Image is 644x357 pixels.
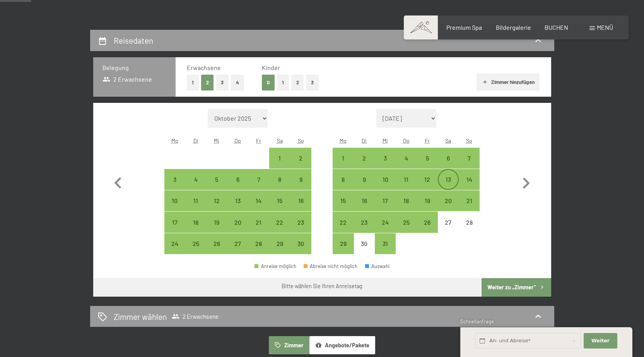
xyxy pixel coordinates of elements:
div: Wed Nov 12 2025 [206,190,227,211]
abbr: Sonntag [298,137,304,144]
div: 17 [165,219,184,239]
abbr: Dienstag [193,137,198,144]
button: 3 [306,75,319,91]
div: 30 [291,241,310,260]
div: Anreise möglich [206,212,227,232]
abbr: Samstag [277,137,283,144]
div: Tue Dec 16 2025 [354,190,375,211]
div: Thu Nov 27 2025 [227,233,248,254]
div: Fri Dec 19 2025 [417,190,437,211]
div: Anreise möglich [396,148,417,169]
abbr: Montag [171,137,178,144]
button: Nächster Monat [515,109,537,255]
div: Sun Dec 07 2025 [459,148,480,169]
button: 1 [277,75,289,91]
div: 11 [186,198,205,217]
div: Anreise möglich [354,148,375,169]
div: 13 [439,176,458,196]
div: 22 [270,219,289,239]
div: Mon Dec 29 2025 [333,233,354,254]
span: Schnellanfrage [460,318,494,325]
div: Anreise möglich [227,212,248,232]
button: 2 [291,75,304,91]
div: 7 [249,176,268,196]
div: Anreise möglich [375,190,396,211]
button: Weiter [584,333,617,349]
div: 6 [439,155,458,174]
span: Premium Spa [446,24,482,31]
h2: Zimmer wählen [114,311,167,322]
div: Anreise möglich [459,148,480,169]
div: Anreise möglich [227,233,248,254]
div: Fri Nov 28 2025 [248,233,269,254]
div: Anreise möglich [354,169,375,190]
div: 14 [460,176,479,196]
div: Tue Nov 11 2025 [185,190,206,211]
button: 2 [201,75,214,91]
button: Angebote/Pakete [309,336,375,354]
div: 18 [396,198,416,217]
div: 10 [165,198,184,217]
div: Sat Nov 15 2025 [269,190,290,211]
div: 15 [270,198,289,217]
div: Anreise möglich [269,190,290,211]
abbr: Freitag [256,137,261,144]
div: 30 [355,241,374,260]
abbr: Mittwoch [214,137,219,144]
div: 19 [207,219,226,239]
div: 28 [460,219,479,239]
div: 5 [207,176,226,196]
div: Sun Nov 02 2025 [290,148,311,169]
div: Wed Dec 24 2025 [375,212,396,232]
div: Tue Nov 18 2025 [185,212,206,232]
button: 1 [187,75,199,91]
div: Anreise möglich [206,169,227,190]
button: 3 [216,75,229,91]
div: 31 [376,241,395,260]
div: Anreise möglich [227,190,248,211]
div: Mon Nov 24 2025 [164,233,185,254]
div: Anreise möglich [269,233,290,254]
button: 0 [262,75,275,91]
div: Anreise möglich [438,148,459,169]
a: Bildergalerie [496,24,531,31]
div: 8 [333,176,353,196]
div: Anreise möglich [290,148,311,169]
div: Anreise möglich [396,169,417,190]
div: Thu Nov 20 2025 [227,212,248,232]
h3: Belegung [102,63,166,72]
div: Mon Dec 01 2025 [333,148,354,169]
div: 11 [396,176,416,196]
div: Anreise möglich [290,212,311,232]
div: Wed Dec 10 2025 [375,169,396,190]
div: Mon Nov 10 2025 [164,190,185,211]
div: Anreise möglich [459,169,480,190]
div: Tue Nov 25 2025 [185,233,206,254]
abbr: Montag [340,137,347,144]
div: 18 [186,219,205,239]
div: Auswahl [365,264,390,269]
div: Sat Dec 13 2025 [438,169,459,190]
div: Tue Dec 23 2025 [354,212,375,232]
h2: Reisedaten [114,36,153,45]
div: Anreise möglich [206,233,227,254]
div: Anreise möglich [375,212,396,232]
div: 28 [249,241,268,260]
div: Wed Nov 26 2025 [206,233,227,254]
div: 20 [439,198,458,217]
div: Sun Nov 16 2025 [290,190,311,211]
div: Anreise möglich [248,233,269,254]
div: 17 [376,198,395,217]
div: Anreise möglich [248,190,269,211]
div: Sun Dec 21 2025 [459,190,480,211]
div: Anreise möglich [417,212,437,232]
div: 14 [249,198,268,217]
div: Anreise möglich [290,169,311,190]
div: Anreise möglich [185,190,206,211]
button: Zimmer [269,336,309,354]
div: Anreise möglich [185,212,206,232]
div: Sun Nov 23 2025 [290,212,311,232]
div: 1 [333,155,353,174]
div: Anreise möglich [164,212,185,232]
